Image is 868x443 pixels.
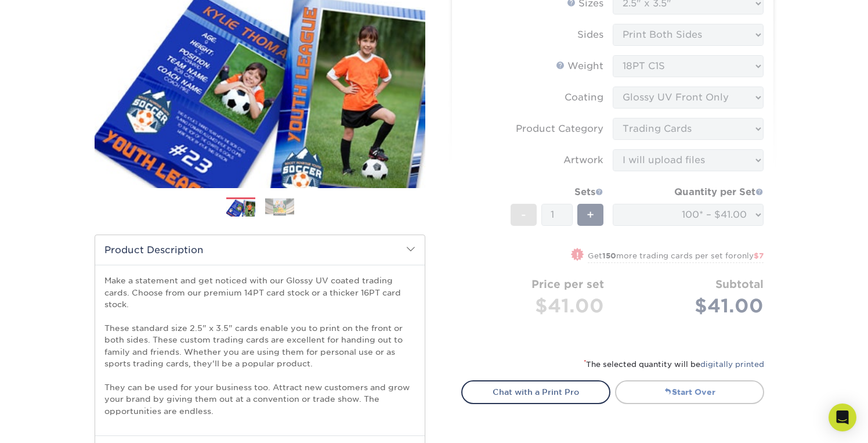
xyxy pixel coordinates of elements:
p: Make a statement and get noticed with our Glossy UV coated trading cards. Choose from our premium... [104,275,415,417]
a: Chat with a Print Pro [461,380,610,404]
a: digitally printed [700,360,764,369]
a: Start Over [615,380,764,404]
h2: Product Description [95,235,425,265]
small: The selected quantity will be [584,360,764,369]
img: Trading Cards 02 [265,198,294,216]
div: Open Intercom Messenger [829,404,856,431]
img: Trading Cards 01 [226,198,255,218]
